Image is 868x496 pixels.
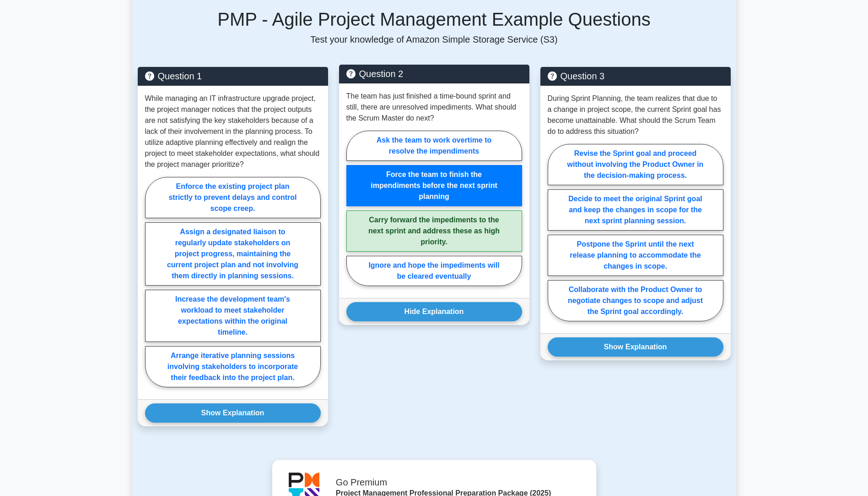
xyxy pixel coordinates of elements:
[346,91,522,124] p: The team has just finished a time-bound sprint and still, there are unresolved impediments. What ...
[346,165,522,206] label: Force the team to finish the impendiments before the next sprint planning
[346,210,522,252] label: Carry forward the impediments to the next sprint and address these as high priority.
[548,93,723,137] p: During Sprint Planning, the team realizes that due to a change in project scope, the current Spri...
[138,34,731,45] p: Test your knowledge of Amazon Simple Storage Service (S3)
[548,235,723,276] label: Postpone the Sprint until the next release planning to accommodate the changes in scope.
[548,71,723,82] h5: Question 3
[346,302,522,321] button: Hide Explanation
[548,144,723,185] label: Revise the Sprint goal and proceed without involving the Product Owner in the decision-making pro...
[145,222,321,286] label: Assign a designated liaison to regularly update stakeholders on project progress, maintaining the...
[346,256,522,286] label: Ignore and hope the impediments will be cleared eventually
[145,71,321,82] h5: Question 1
[138,8,731,30] h5: PMP - Agile Project Management Example Questions
[145,403,321,423] button: Show Explanation
[346,68,522,79] h5: Question 2
[145,346,321,387] label: Arrange iterative planning sessions involving stakeholders to incorporate their feedback into the...
[548,337,723,357] button: Show Explanation
[548,189,723,231] label: Decide to meet the original Sprint goal and keep the changes in scope for the next sprint plannin...
[145,290,321,342] label: Increase the development team's workload to meet stakeholder expectations within the original tim...
[145,177,321,218] label: Enforce the existing project plan strictly to prevent delays and control scope creep.
[548,280,723,321] label: Collaborate with the Product Owner to negotiate changes to scope and adjust the Sprint goal accor...
[145,93,321,170] p: While managing an IT infrastructure upgrade project, the project manager notices that the project...
[346,131,522,161] label: Ask the team to work overtime to resolve the impendiments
